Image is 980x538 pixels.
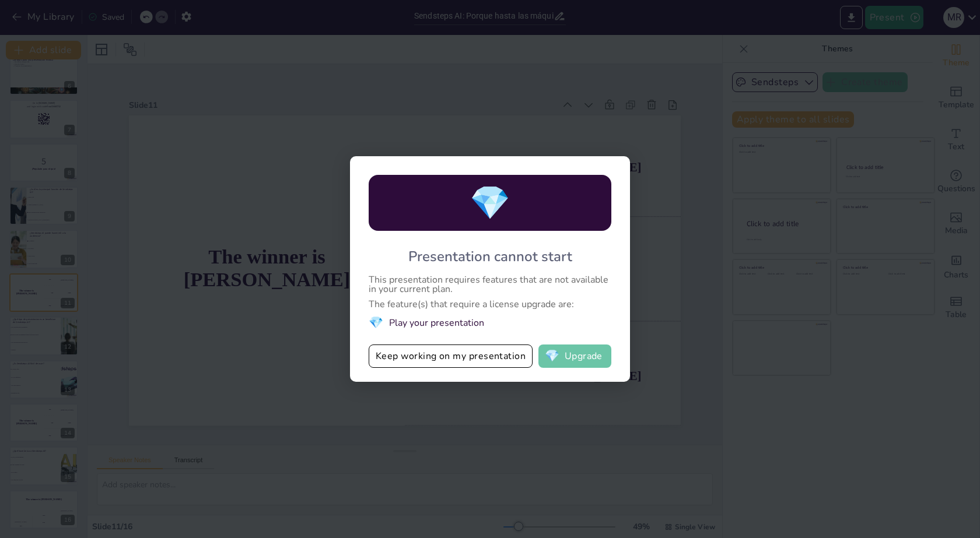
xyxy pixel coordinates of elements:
[369,315,611,330] li: Play your presentation
[369,300,611,309] div: The feature(s) that require a license upgrade are:
[369,315,383,330] span: diamond
[408,247,572,266] div: Presentation cannot start
[545,350,559,362] span: diamond
[369,275,611,294] div: This presentation requires features that are not available in your current plan.
[470,181,510,226] span: diamond
[369,344,533,368] button: Keep working on my presentation
[538,344,611,368] button: diamondUpgrade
